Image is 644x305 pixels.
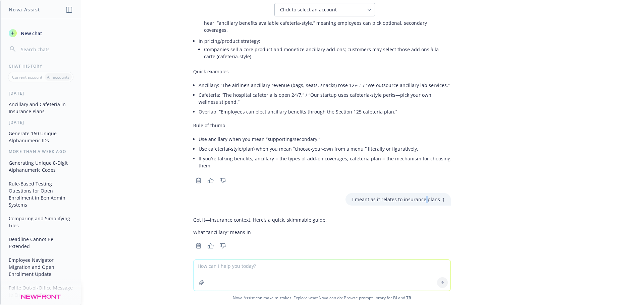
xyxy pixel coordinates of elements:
p: Got it—insurance context. Here’s a quick, skimmable guide. [193,216,327,223]
button: Deadline Cannot Be Extended [6,234,75,252]
span: Click to select an account [280,6,337,13]
svg: Copy to clipboard [196,243,202,249]
p: All accounts [47,74,69,80]
button: Comparing and Simplifying Files [6,213,75,231]
button: Generating Unique 8-Digit Alphanumeric Codes [6,157,75,175]
li: Use cafeteria(-style/plan) when you mean “choose‑your‑own from a menu,” literally or figuratively. [199,144,451,154]
a: TR [406,295,411,301]
h1: Nova Assist [9,6,40,13]
svg: Copy to clipboard [196,177,202,183]
button: Ancillary and Cafeteria in Insurance Plans [6,99,75,117]
p: Current account [12,74,42,80]
li: Overlap: “Employees can elect ancillary benefits through the Section 125 cafeteria plan.” [199,107,451,117]
p: Quick examples [193,68,451,75]
button: Thumbs down [217,176,228,185]
li: In employee benefits: [199,3,451,36]
div: More than a week ago [1,149,81,154]
div: Chat History [1,63,81,69]
input: Search chats [19,45,73,54]
li: Use ancillary when you mean “supporting/secondary.” [199,134,451,144]
p: I meant as it relates to insurance plans :) [352,196,444,203]
p: What “ancillary” means in [193,229,327,236]
button: Click to select an account [274,3,375,16]
li: Companies sell a core product and monetize ancillary add‑ons; customers may select those add‑ons ... [204,45,451,61]
p: Rule of thumb [193,122,451,129]
li: Ancillary: “The airline’s ancillary revenue (bags, seats, snacks) rose 12%.” / “We outsource anci... [199,80,451,90]
li: Cafeteria: “The hospital cafeteria is open 24/7.” / “Our startup uses cafeteria‑style perks—pick ... [199,90,451,107]
button: Employee Navigator Migration and Open Enrollment Update [6,254,75,280]
li: Ancillary benefits (e.g., dental, vision, life, disability) are commonly offered through a cafete... [204,11,451,35]
li: If you’re talking benefits, ancillary = the types of add‑on coverages; cafeteria plan = the mecha... [199,154,451,170]
button: Rule-Based Testing Questions for Open Enrollment in Ben Admin Systems [6,178,75,210]
span: New chat [19,30,42,37]
div: [DATE] [1,90,81,96]
span: Nova Assist can make mistakes. Explore what Nova can do: Browse prompt library for and [3,291,641,305]
button: Generate 160 Unique Alphanumeric IDs [6,128,75,146]
div: [DATE] [1,120,81,125]
button: Polite Out-of-Office Message to Encourage Fairness [6,282,75,300]
li: In pricing/product strategy: [199,36,451,63]
a: BI [393,295,397,301]
button: New chat [6,27,75,39]
button: Thumbs down [217,241,228,250]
